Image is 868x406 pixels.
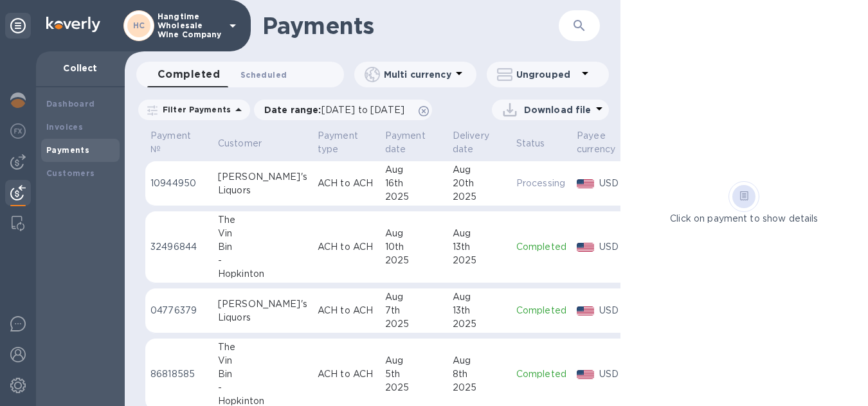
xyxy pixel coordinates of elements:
p: Customer [218,137,262,150]
div: Aug [453,290,506,304]
p: Payment type [318,129,358,156]
div: Liquors [218,311,307,324]
p: Click on payment to show details [670,212,818,225]
span: [DATE] to [DATE] [321,105,404,115]
div: 13th [453,304,506,317]
b: Invoices [46,122,83,132]
p: 86818585 [150,367,208,381]
p: ACH to ACH [318,240,375,254]
div: 2025 [385,381,442,394]
p: ACH to ACH [318,177,375,190]
div: Vin [218,227,307,240]
p: Download file [524,103,592,116]
div: Aug [385,227,442,240]
b: Dashboard [46,99,95,109]
p: ACH to ACH [318,367,375,381]
span: Scheduled [240,68,287,82]
p: Collect [46,62,114,75]
img: USD [577,306,594,315]
span: Payment type [318,129,375,156]
p: Completed [516,240,566,254]
img: Foreign exchange [10,123,26,139]
p: Completed [516,367,566,381]
span: Payment date [385,129,442,156]
div: Aug [453,354,506,367]
p: USD [599,177,632,190]
div: 2025 [453,317,506,331]
p: Processing [516,177,566,190]
p: Date range : [264,103,411,116]
div: The [218,213,307,227]
div: - [218,381,307,394]
div: Date range:[DATE] to [DATE] [254,100,432,120]
p: USD [599,240,632,254]
p: Filter Payments [158,104,231,115]
p: USD [599,304,632,317]
div: 2025 [385,317,442,331]
div: Aug [453,163,506,177]
p: Payee currency [577,129,615,156]
p: Delivery date [453,129,489,156]
img: USD [577,370,594,379]
div: - [218,254,307,267]
p: Payment date [385,129,426,156]
div: Bin [218,367,307,381]
p: Completed [516,304,566,317]
div: Aug [385,163,442,177]
p: Ungrouped [516,68,577,81]
p: Payment № [150,129,191,156]
p: Hangtime Wholesale Wine Company [158,12,222,39]
b: HC [133,21,145,30]
div: 20th [453,177,506,190]
div: Aug [453,227,506,240]
div: 2025 [453,381,506,394]
div: 7th [385,304,442,317]
p: 10944950 [150,177,208,190]
span: Payee currency [577,129,632,156]
div: 16th [385,177,442,190]
span: Status [516,137,562,150]
span: Customer [218,137,278,150]
p: USD [599,367,632,381]
div: The [218,340,307,354]
span: Completed [158,66,220,84]
p: Status [516,137,545,150]
span: Payment № [150,129,208,156]
div: 5th [385,367,442,381]
b: Payments [46,145,89,155]
div: Aug [385,290,442,304]
div: Unpin categories [5,13,31,39]
img: Logo [46,17,100,32]
div: Liquors [218,184,307,197]
div: [PERSON_NAME]'s [218,297,307,311]
div: 2025 [453,254,506,267]
img: USD [577,179,594,188]
div: 13th [453,240,506,254]
b: Customers [46,168,95,178]
h1: Payments [262,12,532,39]
div: Vin [218,354,307,367]
div: Bin [218,240,307,254]
p: Multi currency [384,68,451,81]
div: Hopkinton [218,267,307,281]
div: 2025 [385,254,442,267]
p: ACH to ACH [318,304,375,317]
div: [PERSON_NAME]'s [218,170,307,184]
p: 04776379 [150,304,208,317]
div: Aug [385,354,442,367]
img: USD [577,243,594,252]
div: 2025 [385,190,442,204]
span: Delivery date [453,129,506,156]
div: 8th [453,367,506,381]
p: 32496844 [150,240,208,254]
div: 10th [385,240,442,254]
div: 2025 [453,190,506,204]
